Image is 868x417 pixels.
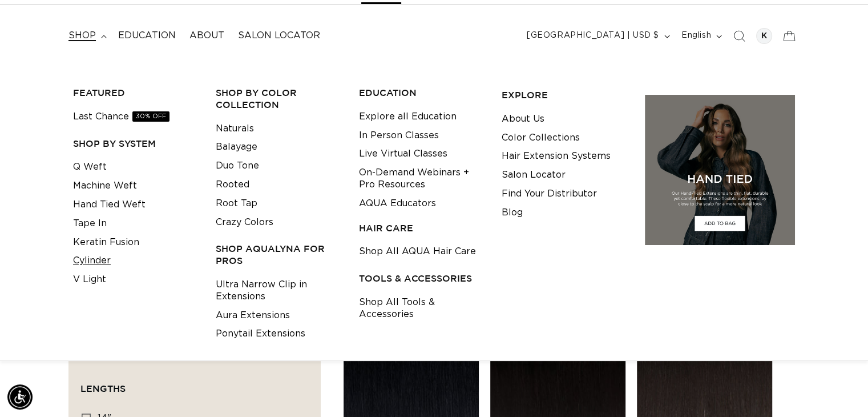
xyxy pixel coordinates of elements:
a: Salon Locator [502,166,566,185]
a: In Person Classes [359,126,439,145]
div: Accessibility Menu [7,384,33,410]
a: On-Demand Webinars + Pro Resources [359,163,484,194]
a: Machine Weft [73,177,137,195]
a: Hand Tied Weft [73,195,146,214]
a: Blog [502,203,523,222]
a: Color Collections [502,129,580,147]
a: Q Weft [73,158,107,177]
span: English [681,30,711,42]
h3: EDUCATION [359,87,484,99]
a: About Us [502,110,544,129]
a: Salon Locator [231,23,327,49]
a: Duo Tone [216,157,259,175]
a: Crazy Colors [216,213,273,232]
a: Hair Extension Systems [502,147,611,166]
a: Shop All AQUA Hair Care [359,242,476,261]
a: Aura Extensions [216,306,290,325]
a: Last Chance30% OFF [73,107,169,126]
a: Find Your Distributor [502,185,597,203]
button: [GEOGRAPHIC_DATA] | USD $ [520,25,675,47]
h3: FEATURED [73,87,198,99]
summary: Search [726,23,752,49]
a: Naturals [216,119,254,138]
a: Root Tap [216,194,257,213]
a: Balayage [216,138,257,157]
h3: Shop AquaLyna for Pros [216,243,341,267]
a: AQUA Educators [359,194,436,213]
a: Ultra Narrow Clip in Extensions [216,275,341,306]
summary: shop [62,23,111,49]
span: shop [68,30,96,42]
iframe: Chat Widget [811,362,868,417]
summary: Lengths (0 selected) [80,363,309,404]
a: Rooted [216,175,249,194]
span: Lengths [80,383,126,394]
h3: EXPLORE [502,89,627,101]
a: Tape In [73,214,107,233]
span: Salon Locator [238,30,320,42]
a: Cylinder [73,251,111,270]
h3: SHOP BY SYSTEM [73,138,198,150]
span: 30% OFF [132,111,169,122]
a: Education [111,23,183,49]
a: Shop All Tools & Accessories [359,293,484,324]
a: Ponytail Extensions [216,324,305,343]
a: Explore all Education [359,107,457,126]
h3: TOOLS & ACCESSORIES [359,272,484,284]
span: [GEOGRAPHIC_DATA] | USD $ [527,30,659,42]
h3: Shop by Color Collection [216,87,341,111]
a: Live Virtual Classes [359,145,447,163]
span: Education [118,30,176,42]
a: About [183,23,231,49]
a: V Light [73,270,106,289]
span: About [189,30,224,42]
button: English [675,25,726,47]
h3: HAIR CARE [359,222,484,234]
a: Keratin Fusion [73,233,139,252]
